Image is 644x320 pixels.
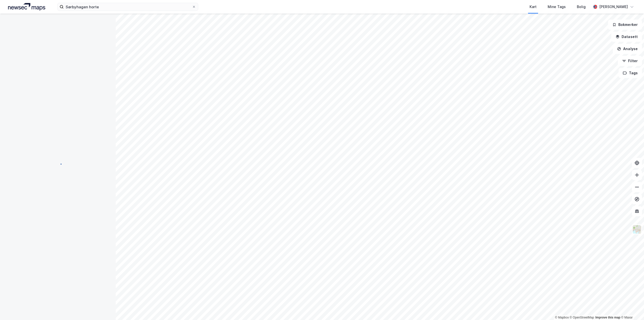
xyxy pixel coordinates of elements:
[570,316,594,319] a: OpenStreetMap
[595,316,620,319] a: Improve this map
[611,32,642,42] button: Datasett
[619,296,644,320] div: Kontrollprogram for chat
[530,4,537,10] div: Kart
[608,20,642,30] button: Bokmerker
[54,160,62,168] img: spinner.a6d8c91a73a9ac5275cf975e30b51cfb.svg
[613,44,642,54] button: Analyse
[64,3,192,11] input: Søk på adresse, matrikkel, gårdeiere, leietakere eller personer
[577,4,586,10] div: Bolig
[619,68,642,78] button: Tags
[548,4,566,10] div: Mine Tags
[555,316,569,319] a: Mapbox
[632,225,642,234] img: Z
[619,296,644,320] iframe: Chat Widget
[599,4,628,10] div: [PERSON_NAME]
[8,3,45,11] img: logo.a4113a55bc3d86da70a041830d287a7e.svg
[618,56,642,66] button: Filter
